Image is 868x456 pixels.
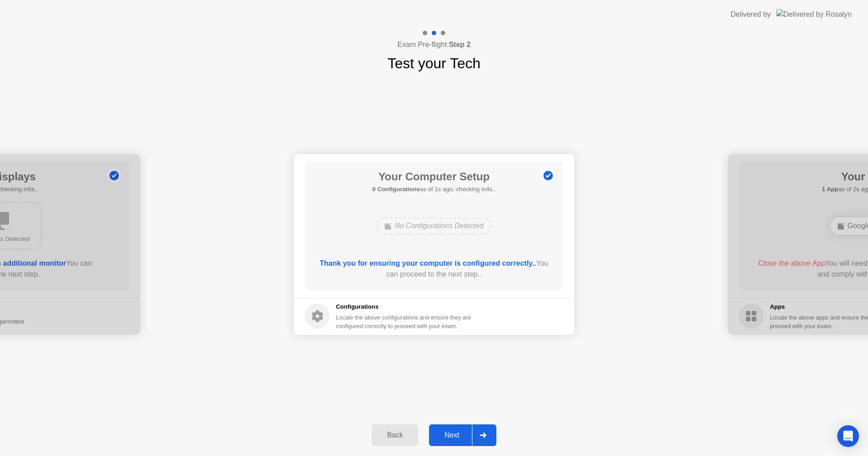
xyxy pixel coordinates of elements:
h5: Configurations [336,302,473,311]
button: Next [429,424,496,446]
b: Step 2 [449,41,471,48]
div: No Configurations Detected [377,217,492,235]
div: Open Intercom Messenger [837,425,859,447]
h5: as of 1s ago, checking in4s.. [373,185,496,194]
b: 0 Configurations [373,186,420,193]
h1: Your Computer Setup [373,169,496,185]
div: You can proceed to the next step.. [318,258,551,280]
b: Thank you for ensuring your computer is configured correctly.. [320,259,536,267]
div: Next [432,431,472,439]
div: Delivered by [731,9,771,20]
div: Locate the above configurations and ensure they are configured correctly to proceed with your exam. [336,313,473,330]
button: Back [372,424,418,446]
h4: Exam Pre-flight: [397,39,471,50]
h1: Test your Tech [387,52,481,74]
div: Back [374,431,415,439]
img: Delivered by Rosalyn [776,9,852,19]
